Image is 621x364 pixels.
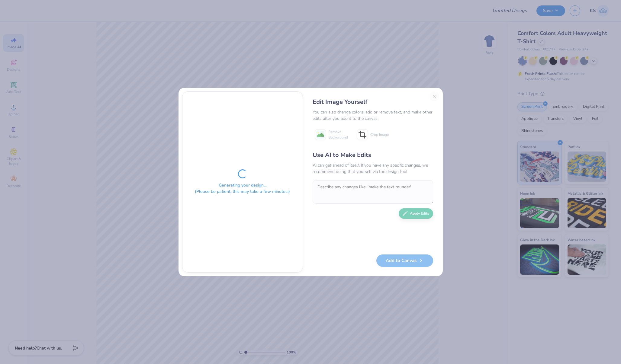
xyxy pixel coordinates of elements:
div: AI can get ahead of itself. If you have any specific changes, we recommend doing that yourself vi... [313,162,433,175]
div: Generating your design... (Please be patient, this may take a few minutes.) [195,182,290,195]
div: Use AI to Make Edits [313,151,433,160]
button: Remove Background [313,127,350,142]
div: Edit Image Yourself [313,97,433,107]
span: Remove Background [328,129,348,140]
button: Crop Image [355,127,392,142]
span: Crop Image [370,132,389,137]
div: You can also change colors, add or remove text, and make other edits after you add it to the canvas. [313,109,433,122]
